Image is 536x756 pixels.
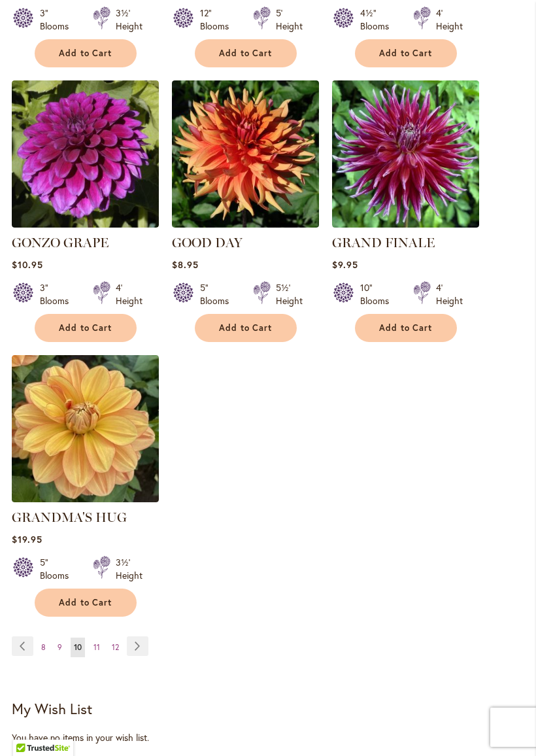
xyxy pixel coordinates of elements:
[195,39,297,67] button: Add to Cart
[59,48,112,59] span: Add to Cart
[379,322,433,334] span: Add to Cart
[172,235,243,250] a: GOOD DAY
[116,281,142,307] div: 4' Height
[59,322,112,334] span: Add to Cart
[12,235,109,250] a: GONZO GRAPE
[93,642,100,652] span: 11
[10,710,46,746] iframe: Launch Accessibility Center
[12,509,127,525] a: GRANDMA'S HUG
[12,80,159,228] img: GONZO GRAPE
[74,642,82,652] span: 10
[116,556,142,582] div: 3½' Height
[436,7,463,33] div: 4' Height
[35,589,137,617] button: Add to Cart
[219,48,273,59] span: Add to Cart
[41,642,46,652] span: 8
[332,235,435,250] a: GRAND FINALE
[40,7,77,33] div: 3" Blooms
[12,492,159,505] a: GRANDMA'S HUG
[12,258,43,271] span: $10.95
[12,218,159,230] a: GONZO GRAPE
[59,597,112,608] span: Add to Cart
[38,638,49,657] a: 8
[355,314,457,342] button: Add to Cart
[58,642,62,652] span: 9
[436,281,463,307] div: 4' Height
[332,218,479,230] a: Grand Finale
[276,7,303,33] div: 5' Height
[355,39,457,67] button: Add to Cart
[40,281,77,307] div: 3" Blooms
[12,533,42,545] span: $19.95
[200,281,237,307] div: 5" Blooms
[54,638,65,657] a: 9
[172,218,319,230] a: GOOD DAY
[90,638,103,657] a: 11
[40,556,77,582] div: 5" Blooms
[12,731,524,744] div: You have no items in your wish list.
[219,322,273,334] span: Add to Cart
[12,355,159,502] img: GRANDMA'S HUG
[360,281,397,307] div: 10" Blooms
[332,80,479,228] img: Grand Finale
[35,39,137,67] button: Add to Cart
[109,638,122,657] a: 12
[35,314,137,342] button: Add to Cart
[116,7,142,33] div: 3½' Height
[332,258,358,271] span: $9.95
[379,48,433,59] span: Add to Cart
[195,314,297,342] button: Add to Cart
[172,258,199,271] span: $8.95
[112,642,119,652] span: 12
[276,281,303,307] div: 5½' Height
[360,7,397,33] div: 4½" Blooms
[200,7,237,33] div: 12" Blooms
[172,80,319,228] img: GOOD DAY
[12,699,92,718] strong: My Wish List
